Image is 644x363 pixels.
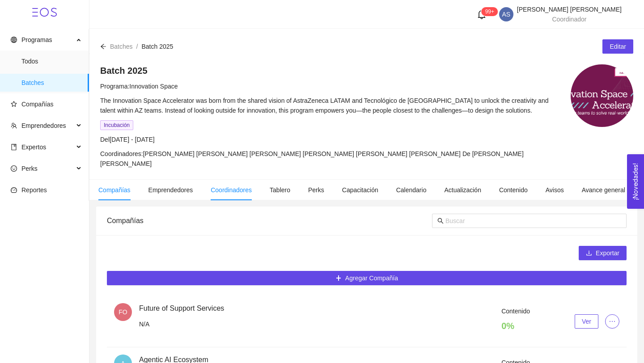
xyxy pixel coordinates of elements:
span: Del [DATE] - [DATE] [100,136,155,143]
span: Batches [110,43,133,50]
button: Open Feedback Widget [627,154,644,209]
span: Perks [308,186,324,194]
span: Programa: Innovation Space [100,83,178,90]
span: Avance general [582,186,625,194]
span: Capacitación [342,186,378,194]
span: FO [119,303,127,321]
sup: 341 [482,7,498,16]
button: Editar [602,39,633,54]
span: download [586,250,592,257]
span: search [437,218,444,224]
span: Tablero [270,186,290,194]
span: Ver [582,317,591,326]
span: Actualización [444,186,481,194]
span: Contenido [501,308,530,315]
span: / [136,43,138,50]
span: Batch 2025 [141,43,173,50]
span: AS [502,7,510,21]
div: Compañías [107,208,432,233]
button: downloadExportar [579,246,627,260]
input: Buscar [445,216,621,226]
span: Incubación [100,120,133,130]
span: Compañías [21,101,54,108]
span: Contenido [499,186,528,194]
span: Agregar Compañía [345,273,398,283]
span: Programas [21,36,52,43]
span: plus [335,275,342,282]
span: bell [477,9,487,19]
button: ellipsis [605,314,619,329]
span: dashboard [11,187,17,193]
span: Coordinadores [211,186,252,194]
span: Compañías [98,186,131,194]
span: Expertos [21,144,46,151]
span: The Innovation Space Accelerator was born from the shared vision of AstraZeneca LATAM and Tecnoló... [100,97,549,114]
span: smile [11,165,17,172]
span: Emprendedores [21,122,66,129]
button: plusAgregar Compañía [107,271,627,285]
span: Calendario [396,186,427,194]
span: Reportes [21,186,47,194]
span: Emprendedores [148,186,193,194]
span: arrow-left [100,43,106,50]
h4: 0 % [501,320,530,332]
span: Future of Support Services [139,304,224,312]
span: star [11,101,17,107]
span: Batches [21,74,82,92]
span: Avisos [546,186,564,194]
h4: Batch 2025 [100,64,562,77]
span: book [11,144,17,150]
span: Coordinadores: [PERSON_NAME] [PERSON_NAME] [PERSON_NAME] [PERSON_NAME] [PERSON_NAME] [PERSON_NAME... [100,150,524,167]
span: [PERSON_NAME] [PERSON_NAME] [517,6,622,13]
span: Coordinador [552,16,586,23]
span: Perks [21,165,38,172]
span: Todos [21,52,82,70]
span: ellipsis [606,318,619,325]
span: Exportar [596,248,619,258]
span: team [11,122,17,129]
span: global [11,37,17,43]
span: Editar [610,42,626,51]
button: Ver [575,314,598,329]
